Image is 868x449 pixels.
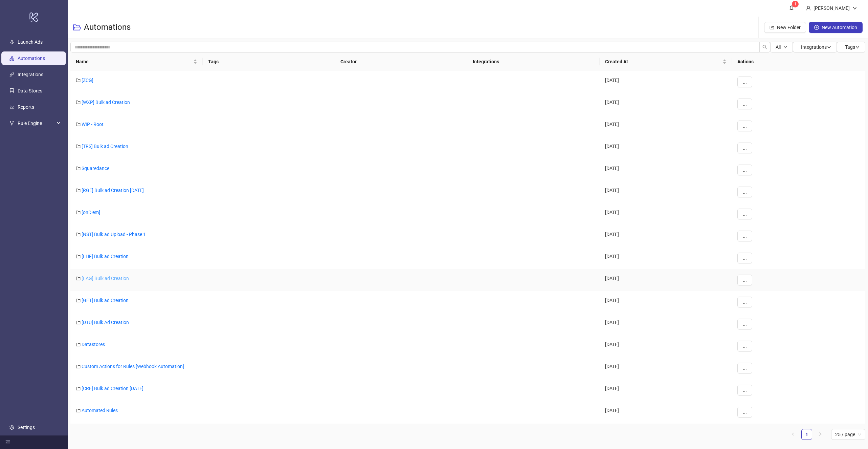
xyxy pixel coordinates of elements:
[737,363,752,373] button: ...
[737,77,752,87] button: ...
[600,181,732,203] div: [DATE]
[794,2,797,6] span: 1
[600,159,732,181] div: [DATE]
[743,321,747,327] span: ...
[335,52,467,71] th: Creator
[5,440,10,445] span: menu-fold
[76,342,81,347] span: folder
[76,210,81,215] span: folder
[737,297,752,307] button: ...
[827,45,831,49] span: down
[737,385,752,395] button: ...
[743,79,747,85] span: ...
[600,423,732,445] div: [DATE]
[743,167,747,173] span: ...
[82,144,128,149] a: [TRS] Bulk ad Creation
[82,78,93,83] a: [ZCG]
[855,45,860,49] span: down
[76,254,81,259] span: folder
[76,276,81,281] span: folder
[82,188,144,193] a: [RGE] Bulk ad Creation [DATE]
[76,386,81,391] span: folder
[82,298,129,303] a: [GET] Bulk ad Creation
[76,320,81,325] span: folder
[605,58,721,65] span: Created At
[743,255,747,261] span: ...
[600,115,732,137] div: [DATE]
[82,320,129,325] a: [DTU] Bulk Ad Creation
[770,42,793,52] button: Alldown
[737,143,752,153] button: ...
[831,429,865,440] div: Page Size
[737,275,752,285] button: ...
[743,233,747,239] span: ...
[788,429,799,440] button: left
[776,44,781,50] span: All
[76,232,81,237] span: folder
[743,365,747,371] span: ...
[600,93,732,115] div: [DATE]
[783,45,787,49] span: down
[814,25,819,30] span: plus-circle
[18,39,43,45] a: Launch Ads
[82,408,118,413] a: Automated Rules
[600,225,732,247] div: [DATE]
[743,123,747,129] span: ...
[82,364,184,369] a: Custom Actions for Rules [Webhook Automation]
[18,56,45,61] a: Automations
[73,23,81,31] span: folder-open
[788,429,799,440] li: Previous Page
[70,52,203,71] th: Name
[76,144,81,149] span: folder
[18,88,42,93] a: Data Stores
[737,209,752,219] button: ...
[743,189,747,195] span: ...
[18,116,55,130] span: Rule Engine
[82,166,109,171] a: Squaredance
[793,42,837,52] button: Integrationsdown
[815,429,826,440] li: Next Page
[84,22,131,33] h3: Automations
[737,165,752,175] button: ...
[82,254,129,259] a: [LHF] Bulk ad Creation
[743,409,747,415] span: ...
[737,407,752,418] button: ...
[600,71,732,93] div: [DATE]
[777,25,801,30] span: New Folder
[600,52,732,71] th: Created At
[600,137,732,159] div: [DATE]
[737,319,752,329] button: ...
[737,341,752,351] button: ...
[18,72,43,77] a: Integrations
[76,58,192,65] span: Name
[801,44,831,50] span: Integrations
[762,45,767,49] span: search
[76,364,81,369] span: folder
[76,78,81,83] span: folder
[806,6,811,10] span: user
[600,269,732,291] div: [DATE]
[18,104,34,110] a: Reports
[835,429,861,440] span: 25 / page
[801,429,812,440] li: 1
[737,99,752,109] button: ...
[770,25,774,30] span: folder-add
[837,42,865,52] button: Tagsdown
[600,401,732,423] div: [DATE]
[743,343,747,349] span: ...
[76,298,81,303] span: folder
[792,1,799,7] sup: 1
[789,5,794,10] span: bell
[743,211,747,217] span: ...
[600,247,732,269] div: [DATE]
[743,277,747,283] span: ...
[743,101,747,107] span: ...
[743,387,747,393] span: ...
[732,52,865,71] th: Actions
[743,299,747,305] span: ...
[600,379,732,401] div: [DATE]
[737,121,752,131] button: ...
[852,6,857,10] span: down
[815,429,826,440] button: right
[82,276,129,281] a: [LAG] Bulk ad Creation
